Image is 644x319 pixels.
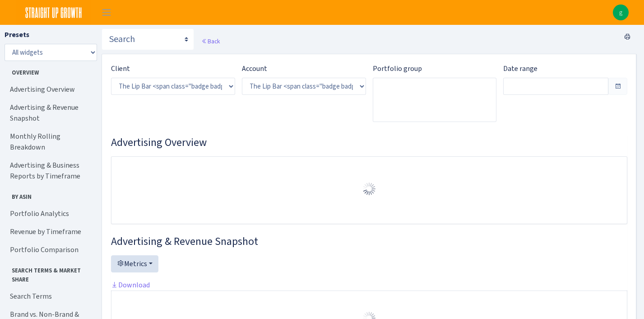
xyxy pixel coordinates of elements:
[111,255,158,272] button: Metrics
[5,205,95,223] a: Portfolio Analytics
[373,63,422,74] label: Portfolio group
[5,223,95,241] a: Revenue by Timeframe
[5,99,95,127] a: Advertising & Revenue Snapshot
[613,5,629,20] a: g
[5,127,95,156] a: Monthly Rolling Breakdown
[242,78,366,95] select: )
[5,287,95,305] a: Search Terms
[613,5,629,20] img: gina
[242,63,267,74] label: Account
[111,136,627,149] h3: Widget #1
[111,235,627,248] h3: Widget #2
[201,37,220,45] a: Back
[503,63,537,74] label: Date range
[111,280,150,290] a: Download
[5,189,94,201] span: By ASIN
[111,63,130,74] label: Client
[5,29,29,40] label: Presets
[362,182,376,196] img: Preloader
[5,156,95,185] a: Advertising & Business Reports by Timeframe
[5,263,94,283] span: Search Terms & Market Share
[95,5,118,20] button: Toggle navigation
[5,241,95,259] a: Portfolio Comparison
[5,65,94,77] span: Overview
[5,80,95,99] a: Advertising Overview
